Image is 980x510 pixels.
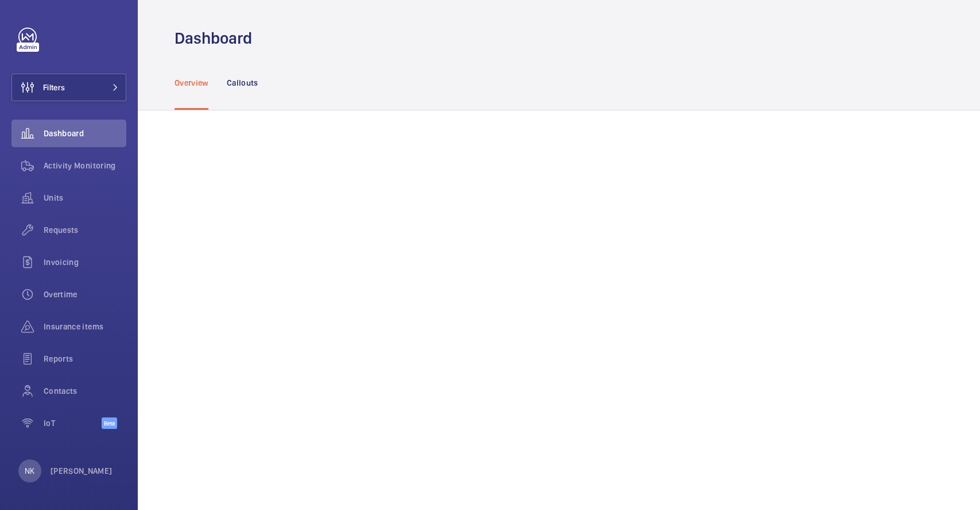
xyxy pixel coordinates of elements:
[102,417,117,429] span: Beta
[44,417,102,429] span: IoT
[44,289,126,300] span: Overtime
[44,385,126,397] span: Contacts
[44,256,126,268] span: Invoicing
[44,353,126,365] span: Reports
[51,465,113,477] p: [PERSON_NAME]
[175,28,259,49] h1: Dashboard
[44,192,126,204] span: Units
[44,128,126,139] span: Dashboard
[175,77,208,89] p: Overview
[227,77,258,89] p: Callouts
[25,465,34,477] p: NK
[11,74,126,101] button: Filters
[44,321,126,332] span: Insurance items
[44,160,126,171] span: Activity Monitoring
[43,82,65,93] span: Filters
[44,224,126,236] span: Requests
